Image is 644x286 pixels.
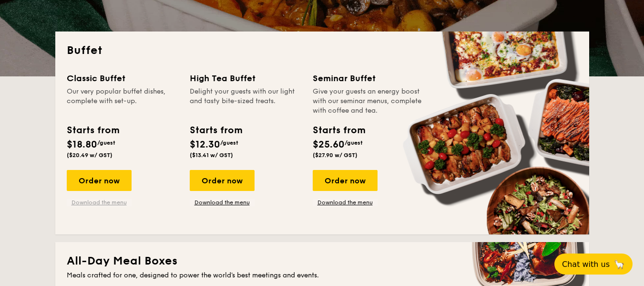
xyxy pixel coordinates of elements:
[313,139,345,150] span: $25.60
[313,72,424,85] div: Seminar Buffet
[67,199,132,206] a: Download the menu
[190,152,233,159] span: ($13.41 w/ GST)
[97,139,115,146] span: /guest
[67,139,97,150] span: $18.80
[67,170,132,191] div: Order now
[313,87,424,116] div: Give your guests an energy boost with our seminar menus, complete with coffee and tea.
[190,199,255,206] a: Download the menu
[313,152,358,159] span: ($27.90 w/ GST)
[67,271,578,280] div: Meals crafted for one, designed to power the world's best meetings and events.
[190,72,301,85] div: High Tea Buffet
[67,43,578,58] h2: Buffet
[67,152,112,159] span: ($20.49 w/ GST)
[613,259,625,270] span: 🦙
[190,87,301,116] div: Delight your guests with our light and tasty bite-sized treats.
[313,170,378,191] div: Order now
[562,260,610,269] span: Chat with us
[190,123,242,138] div: Starts from
[190,139,220,150] span: $12.30
[313,199,378,206] a: Download the menu
[67,87,178,116] div: Our very popular buffet dishes, complete with set-up.
[190,170,255,191] div: Order now
[67,72,178,85] div: Classic Buffet
[554,254,633,275] button: Chat with us🦙
[313,123,365,138] div: Starts from
[220,139,238,146] span: /guest
[67,254,578,269] h2: All-Day Meal Boxes
[67,123,119,138] div: Starts from
[345,139,363,146] span: /guest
